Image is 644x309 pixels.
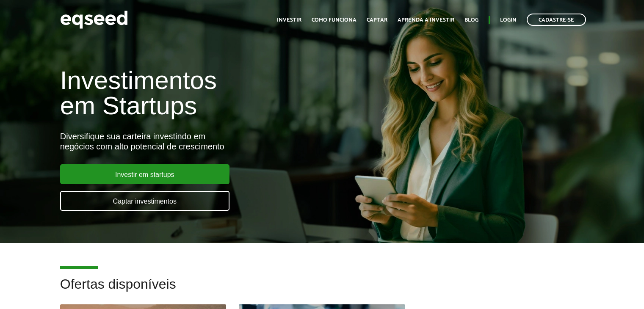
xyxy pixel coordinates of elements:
[60,191,229,211] a: Captar investimentos
[277,17,301,23] a: Investir
[500,17,517,23] a: Login
[398,17,454,23] a: Aprenda a investir
[60,8,128,31] img: EqSeed
[60,277,584,304] h2: Ofertas disponíveis
[312,17,357,23] a: Como funciona
[60,68,370,119] h1: Investimentos em Startups
[60,164,229,184] a: Investir em startups
[60,131,370,152] div: Diversifique sua carteira investindo em negócios com alto potencial de crescimento
[464,17,478,23] a: Blog
[527,14,586,26] a: Cadastre-se
[367,17,387,23] a: Captar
